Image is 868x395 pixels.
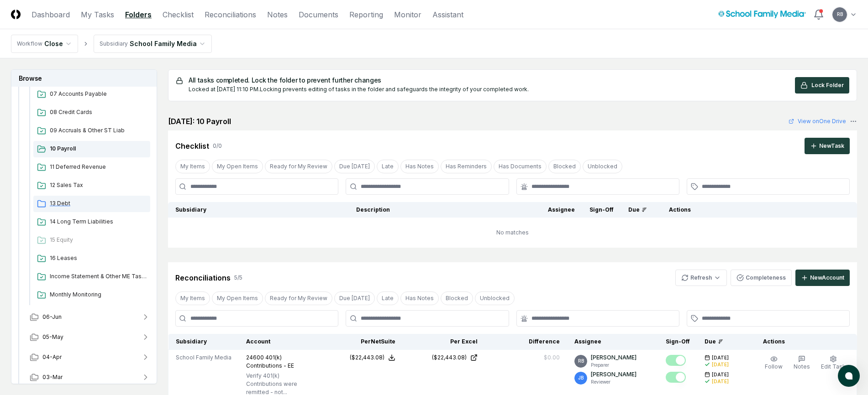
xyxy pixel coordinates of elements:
[567,334,658,350] th: Assignee
[712,354,729,361] span: [DATE]
[50,218,147,226] span: 14 Long Term Liabilities
[32,9,70,20] a: Dashboard
[168,116,231,127] h2: [DATE]: 10 Payroll
[22,307,158,327] button: 06-Jun
[475,291,515,305] button: Unblocked
[42,373,63,381] span: 03-Mar
[33,250,150,267] a: 16 Leases
[666,355,686,366] button: Mark complete
[591,379,637,385] p: Reviewer
[334,160,375,173] button: Due Today
[125,9,152,20] a: Folders
[494,160,547,173] button: Has Documents
[33,104,150,121] a: 08 Credit Cards
[175,272,231,283] div: Reconciliations
[582,202,621,218] th: Sign-Off
[33,214,150,230] a: 14 Long Term Liabilities
[267,9,288,20] a: Notes
[432,9,463,20] a: Assistant
[334,291,375,305] button: Due Today
[175,291,210,305] button: My Items
[628,206,647,214] div: Due
[795,270,850,286] button: NewAccount
[666,372,686,383] button: Mark complete
[81,9,114,20] a: My Tasks
[234,274,242,282] div: 5 / 5
[33,123,150,139] a: 09 Accruals & Other ST Liab
[246,354,264,361] span: 24600
[265,160,332,173] button: Ready for My Review
[441,160,492,173] button: Has Reminders
[22,367,158,387] button: 03-Mar
[22,327,158,347] button: 05-May
[33,141,150,157] a: 10 Payroll
[163,9,194,20] a: Checklist
[583,160,622,173] button: Unblocked
[821,363,846,370] span: Edit Task
[805,138,850,154] button: NewTask
[50,199,147,208] span: 13 Debt
[837,11,843,18] span: RB
[213,142,222,150] div: 0 / 0
[50,254,147,262] span: 16 Leases
[50,291,147,299] span: Monthly Monitoring
[811,81,844,89] span: Lock Folder
[662,206,850,214] div: Actions
[11,10,21,19] img: Logo
[712,371,729,378] span: [DATE]
[321,334,403,350] th: Per NetSuite
[712,378,729,385] div: [DATE]
[168,334,239,350] th: Subsidiary
[168,202,349,218] th: Subsidiary
[100,40,128,48] div: Subsidiary
[33,177,150,194] a: 12 Sales Tax
[838,365,860,387] button: atlas-launcher
[189,85,529,94] div: Locked at [DATE] 11:10 PM. Locking prevents editing of tasks in the folder and safeguards the int...
[50,145,147,153] span: 10 Payroll
[205,9,256,20] a: Reconciliations
[50,181,147,189] span: 12 Sales Tax
[17,40,42,48] div: Workflow
[42,313,62,321] span: 06-Jun
[33,196,150,212] a: 13 Debt
[175,160,210,173] button: My Items
[33,269,150,285] a: Income Statement & Other ME Tasks
[591,353,637,362] p: [PERSON_NAME]
[349,9,383,20] a: Reporting
[403,334,485,350] th: Per Excel
[718,10,806,18] img: School Family Media logo
[50,90,147,98] span: 07 Accounts Payable
[831,6,848,23] button: RB
[789,117,846,125] a: View onOne Drive
[794,363,810,370] span: Notes
[377,160,399,173] button: Late
[377,291,399,305] button: Late
[765,363,783,370] span: Follow
[819,142,844,150] div: New Task
[432,353,467,362] div: ($22,443.08)
[11,35,212,53] nav: breadcrumb
[578,358,584,364] span: RB
[792,353,812,373] button: Notes
[50,163,147,171] span: 11 Deferred Revenue
[544,353,560,362] div: $0.00
[731,270,792,286] button: Completeness
[33,287,150,303] a: Monthly Monitoring
[189,77,529,83] h5: All tasks completed. Lock the folder to prevent further changes
[795,77,849,94] button: Lock Folder
[485,334,567,350] th: Difference
[400,291,439,305] button: Has Notes
[212,160,263,173] button: My Open Items
[50,126,147,135] span: 09 Accruals & Other ST Liab
[265,291,332,305] button: Ready for My Review
[50,236,147,244] span: 15 Equity
[394,9,421,20] a: Monitor
[763,353,784,373] button: Follow
[819,353,847,373] button: Edit Task
[350,353,395,362] button: ($22,443.08)
[246,338,313,346] div: Account
[810,274,844,282] div: New Account
[756,338,850,346] div: Actions
[350,353,384,362] div: ($22,443.08)
[299,9,338,20] a: Documents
